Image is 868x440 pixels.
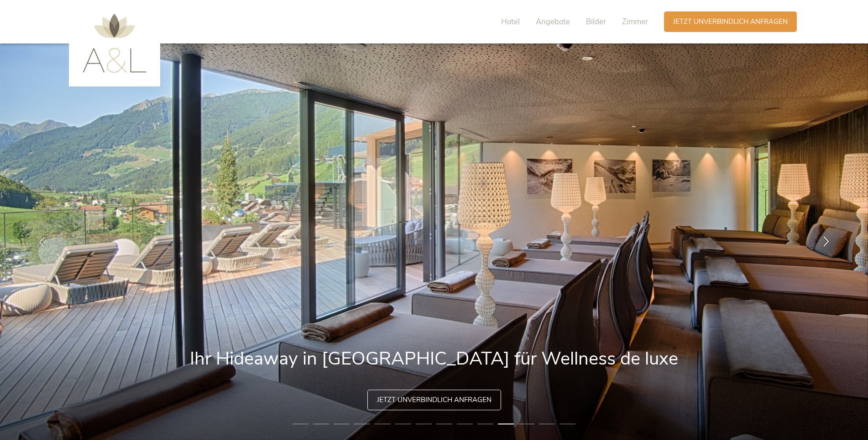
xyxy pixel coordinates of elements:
[622,16,648,27] span: Zimmer
[501,16,520,27] span: Hotel
[536,16,570,27] span: Angebote
[673,17,788,27] span: Jetzt unverbindlich anfragen
[586,16,606,27] span: Bilder
[83,14,146,73] img: AMONTI & LUNARIS Wellnessresort
[377,395,492,405] span: Jetzt unverbindlich anfragen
